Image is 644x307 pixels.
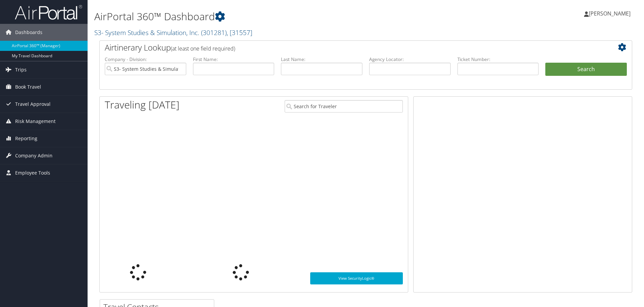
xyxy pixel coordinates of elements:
span: Travel Approval [15,96,51,113]
a: [PERSON_NAME] [584,3,637,24]
label: First Name: [193,56,275,63]
label: Company - Division: [105,56,186,63]
span: Trips [15,61,27,78]
h1: Traveling [DATE] [105,98,180,112]
span: Book Travel [15,79,41,95]
label: Agency Locator: [369,56,451,63]
button: Search [545,63,627,76]
a: S3- System Studies & Simulation, Inc. [94,28,252,37]
span: , [ 31557 ] [227,28,252,37]
span: Company Admin [15,147,53,164]
img: airportal-logo.png [15,4,82,20]
h2: Airtinerary Lookup [105,42,582,53]
span: ( 301281 ) [201,28,227,37]
label: Last Name: [281,56,362,63]
label: Ticket Number: [457,56,539,63]
span: [PERSON_NAME] [589,10,631,17]
span: Reporting [15,130,37,147]
a: View SecurityLogic® [310,272,403,284]
span: Risk Management [15,113,56,130]
span: Dashboards [15,24,42,41]
span: Employee Tools [15,164,50,181]
span: (at least one field required) [171,45,235,52]
h1: AirPortal 360™ Dashboard [94,9,456,24]
input: Search for Traveler [285,100,403,113]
